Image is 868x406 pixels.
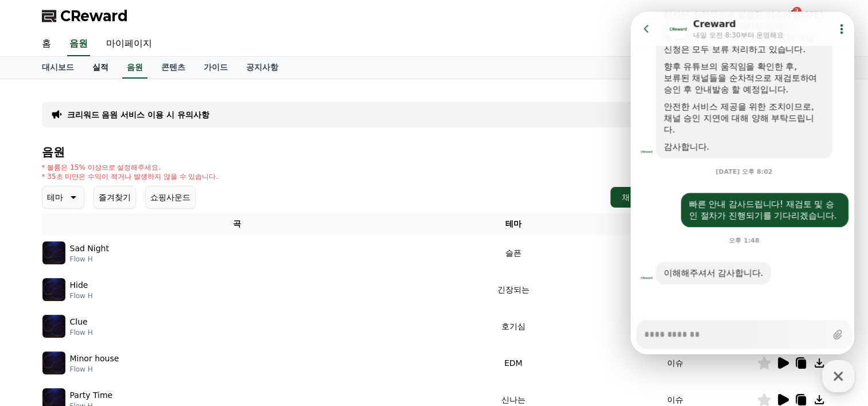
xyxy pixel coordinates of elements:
[42,213,433,235] th: 곡
[70,243,109,255] p: Sad Night
[42,315,65,338] img: music
[47,189,63,205] p: 테마
[610,187,684,208] button: 채널 등록하기
[70,328,93,337] p: Flow H
[70,279,88,291] p: Hide
[70,389,113,401] p: Party Time
[432,345,594,381] td: EDM
[42,163,219,172] p: * 볼륨은 15% 이상으로 설정해주세요.
[33,32,60,56] a: 홈
[42,352,65,374] img: music
[33,57,83,79] a: 대시보드
[432,235,594,271] td: 슬픈
[432,308,594,345] td: 호기심
[594,308,757,345] td: 유머
[70,255,109,264] p: Flow H
[594,235,757,271] td: 썰
[42,186,84,209] button: 테마
[94,186,136,209] button: 즐겨찾기
[70,353,119,365] p: Minor house
[145,186,196,209] button: 쇼핑사운드
[42,278,65,301] img: music
[432,271,594,308] td: 긴장되는
[42,7,128,25] a: CReward
[42,241,65,264] img: music
[67,109,209,120] a: 크리워드 음원 서비스 이용 시 유의사항
[792,7,801,16] div: 3
[83,57,118,79] a: 실적
[432,213,594,235] th: 테마
[785,9,799,23] a: 3
[70,365,119,374] p: Flow H
[630,11,854,354] iframe: Channel chat
[237,57,287,79] a: 공지사항
[594,345,757,381] td: 이슈
[594,213,757,235] th: 카테고리
[70,316,88,328] p: Clue
[97,32,161,56] a: 마이페이지
[67,32,90,56] a: 음원
[42,146,827,158] h4: 음원
[42,172,219,181] p: * 35초 미만은 수익이 적거나 발생하지 않을 수 있습니다.
[60,7,128,25] span: CReward
[70,291,93,300] p: Flow H
[122,57,147,79] a: 음원
[194,57,237,79] a: 가이드
[152,57,194,79] a: 콘텐츠
[594,271,757,308] td: 미스터리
